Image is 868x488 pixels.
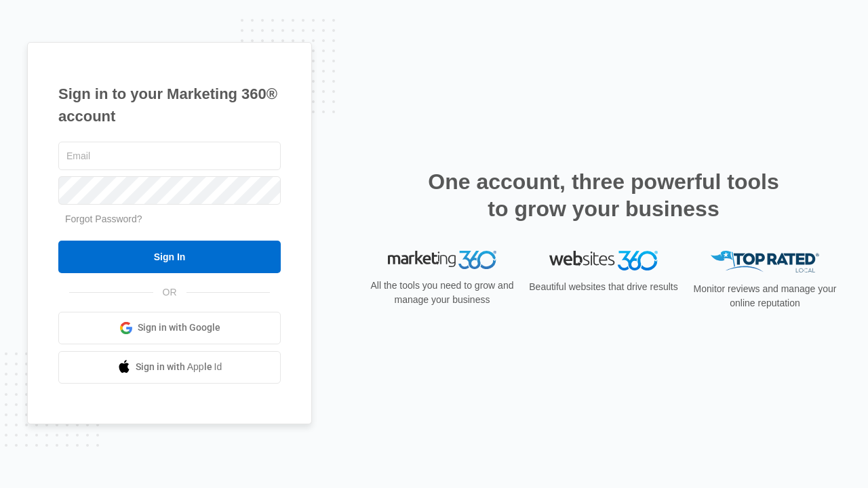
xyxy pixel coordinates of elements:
[58,142,281,170] input: Email
[153,285,186,300] span: OR
[65,213,142,224] a: Forgot Password?
[689,282,841,310] p: Monitor reviews and manage your online reputation
[711,251,819,273] img: Top Rated Local
[366,279,518,307] p: All the tools you need to grow and manage your business
[136,360,222,374] span: Sign in with Apple Id
[549,251,658,270] img: Websites 360
[58,241,281,273] input: Sign In
[58,83,281,127] h1: Sign in to your Marketing 360® account
[528,280,679,294] p: Beautiful websites that drive results
[388,251,496,270] img: Marketing 360
[138,321,220,335] span: Sign in with Google
[58,312,281,344] a: Sign in with Google
[424,168,783,222] h2: One account, three powerful tools to grow your business
[58,351,281,384] a: Sign in with Apple Id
